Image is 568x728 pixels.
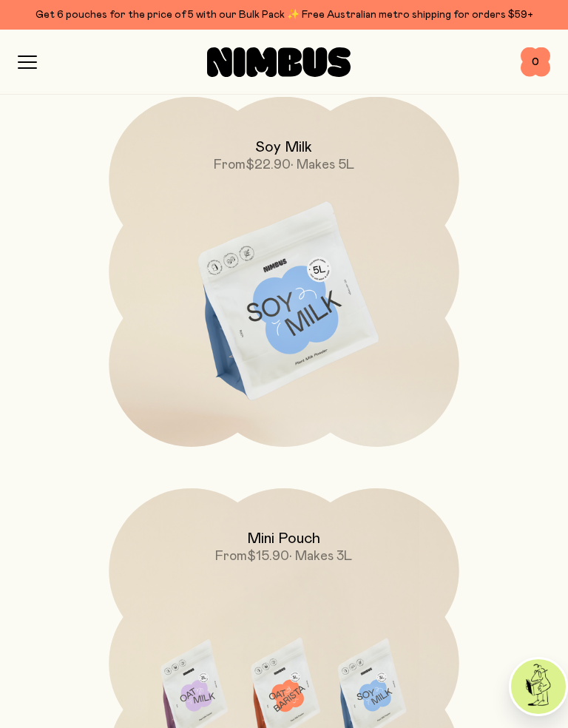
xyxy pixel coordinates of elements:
div: Get 6 pouches for the price of 5 with our Bulk Pack ✨ Free Australian metro shipping for orders $59+ [18,6,550,24]
h2: Soy Milk [255,138,312,156]
span: $15.90 [247,550,289,563]
button: 0 [521,47,550,77]
a: Soy MilkFrom$22.90• Makes 5L [109,97,459,447]
span: $22.90 [246,158,291,172]
span: • Makes 3L [289,550,352,563]
h2: Mini Pouch [247,530,320,547]
span: • Makes 5L [291,158,354,172]
img: agent [511,659,566,714]
span: From [214,158,246,172]
span: From [215,550,247,563]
